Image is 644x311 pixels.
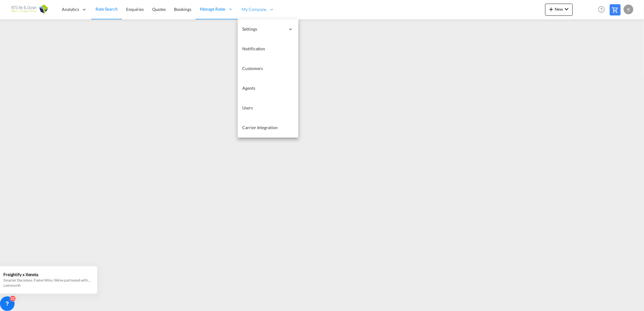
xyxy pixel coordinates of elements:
[174,7,191,12] span: Bookings
[238,19,298,39] div: Settings
[624,5,633,14] div: R
[238,98,298,118] a: Users
[126,7,144,12] span: Enquiries
[238,39,298,59] a: Notification
[238,118,298,138] a: Carrier Integration
[548,7,570,12] span: New
[596,4,610,15] div: Help
[545,4,573,16] button: icon-plus 400-fgNewicon-chevron-down
[243,105,253,110] span: Users
[62,6,79,12] span: Analytics
[243,46,265,51] span: Notification
[548,5,555,13] md-icon: icon-plus 400-fg
[243,26,286,32] span: Settings
[238,79,298,98] a: Agents
[243,66,263,71] span: Customers
[243,85,255,91] span: Agents
[238,59,298,79] a: Customers
[563,5,570,13] md-icon: icon-chevron-down
[9,3,50,16] img: 3755d540b01311ec8f4e635e801fad27.png
[96,6,118,12] span: Rate Search
[243,125,278,130] span: Carrier Integration
[152,7,166,12] span: Quotes
[596,4,607,15] span: Help
[200,6,226,12] span: Manage Rates
[242,6,267,12] span: My Company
